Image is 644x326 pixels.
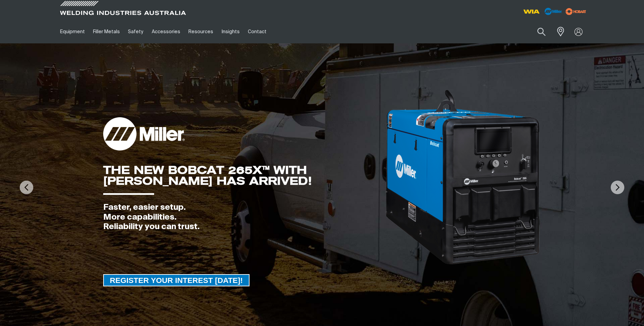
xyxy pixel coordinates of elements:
nav: Main [56,20,455,43]
a: Safety [124,20,147,43]
button: Search products [530,24,553,40]
img: NextArrow [611,181,624,194]
img: miller [564,6,588,17]
a: Contact [244,20,271,43]
div: THE NEW BOBCAT 265X™ WITH [PERSON_NAME] HAS ARRIVED! [103,165,385,186]
a: Equipment [56,20,89,43]
div: Faster, easier setup. More capabilities. Reliability you can trust. [103,203,385,232]
a: REGISTER YOUR INTEREST TODAY! [103,274,250,286]
a: Insights [217,20,243,43]
span: REGISTER YOUR INTEREST [DATE]! [104,274,249,286]
a: Filler Metals [89,20,124,43]
a: Resources [184,20,217,43]
a: Accessories [148,20,184,43]
input: Product name or item number... [521,24,553,40]
img: PrevArrow [20,181,33,194]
